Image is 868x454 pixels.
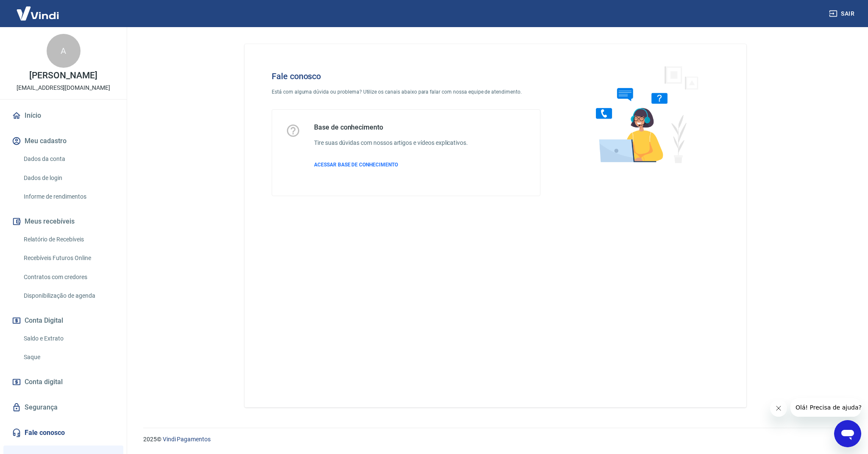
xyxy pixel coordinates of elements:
[20,269,117,286] a: Contratos com credores
[29,71,97,80] p: [PERSON_NAME]
[10,424,117,442] a: Fale conosco
[20,169,117,187] a: Dados de login
[770,400,787,417] iframe: Fechar mensagem
[314,162,398,168] span: ACESSAR BASE DE CONHECIMENTO
[10,311,117,330] button: Conta Digital
[314,138,468,147] h6: Tire suas dúvidas com nossos artigos e vídeos explicativos.
[20,231,117,248] a: Relatório de Recebíveis
[10,106,117,125] a: Início
[20,349,117,366] a: Saque
[20,249,117,267] a: Recebíveis Futuros Online
[827,6,858,22] button: Sair
[25,376,63,388] span: Conta digital
[20,287,117,305] a: Disponibilização de agenda
[20,188,117,205] a: Informe de rendimentos
[272,71,540,81] h4: Fale conosco
[17,83,110,92] p: [EMAIL_ADDRESS][DOMAIN_NAME]
[10,373,117,391] a: Conta digital
[20,150,117,168] a: Dados da conta
[579,58,708,171] img: Fale conosco
[20,330,117,347] a: Saldo e Extrato
[314,123,468,132] h5: Base de conhecimento
[790,398,861,417] iframe: Mensagem da empresa
[272,88,540,96] p: Está com alguma dúvida ou problema? Utilize os canais abaixo para falar com nossa equipe de atend...
[10,398,117,417] a: Segurança
[10,132,117,150] button: Meu cadastro
[47,34,81,68] div: A
[10,0,65,26] img: Vindi
[834,420,861,447] iframe: Botão para abrir a janela de mensagens
[143,435,848,444] p: 2025 ©
[5,6,71,13] span: Olá! Precisa de ajuda?
[10,212,117,231] button: Meus recebíveis
[163,436,211,443] a: Vindi Pagamentos
[314,161,468,169] a: ACESSAR BASE DE CONHECIMENTO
